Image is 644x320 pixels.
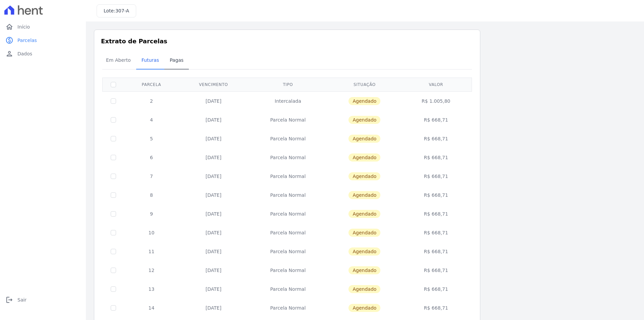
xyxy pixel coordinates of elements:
span: Agendado [348,247,380,256]
a: homeInício [3,20,83,34]
span: Agendado [348,116,380,124]
td: R$ 668,71 [401,110,471,129]
td: Parcela Normal [248,110,328,129]
td: R$ 668,71 [401,204,471,223]
td: Parcela Normal [248,299,328,317]
td: R$ 668,71 [401,148,471,167]
td: 12 [124,261,179,280]
td: 13 [124,280,179,299]
a: personDados [3,47,83,60]
td: Parcela Normal [248,242,328,261]
td: 5 [124,129,179,148]
td: [DATE] [179,167,248,186]
span: Agendado [348,210,380,218]
th: Valor [401,78,471,91]
a: logoutSair [3,293,83,307]
span: Parcelas [17,37,37,44]
td: R$ 668,71 [401,186,471,204]
span: Agendado [348,304,380,312]
td: R$ 668,71 [401,261,471,280]
td: 7 [124,167,179,186]
td: Parcela Normal [248,186,328,204]
span: Em Aberto [102,53,135,67]
span: Agendado [348,97,380,105]
td: Parcela Normal [248,261,328,280]
span: Sair [17,296,26,303]
td: [DATE] [179,148,248,167]
td: Parcela Normal [248,204,328,223]
th: Tipo [248,78,328,91]
td: [DATE] [179,223,248,242]
td: R$ 668,71 [401,242,471,261]
td: Parcela Normal [248,280,328,299]
td: Parcela Normal [248,148,328,167]
i: home [5,23,13,31]
td: [DATE] [179,261,248,280]
td: R$ 668,71 [401,299,471,317]
span: Dados [17,50,32,57]
td: [DATE] [179,129,248,148]
a: Pagas [164,52,189,70]
td: [DATE] [179,242,248,261]
span: Futuras [138,53,163,67]
td: 4 [124,110,179,129]
span: Pagas [166,53,187,67]
td: R$ 1.005,80 [401,91,471,110]
td: R$ 668,71 [401,129,471,148]
i: person [5,50,13,58]
td: 11 [124,242,179,261]
td: [DATE] [179,186,248,204]
td: [DATE] [179,91,248,110]
td: Parcela Normal [248,167,328,186]
span: Agendado [348,172,380,180]
td: [DATE] [179,299,248,317]
td: [DATE] [179,204,248,223]
a: paidParcelas [3,34,83,47]
td: Intercalada [248,91,328,110]
a: Futuras [136,52,164,70]
span: Agendado [348,229,380,237]
td: [DATE] [179,110,248,129]
th: Vencimento [179,78,248,91]
td: 2 [124,91,179,110]
td: [DATE] [179,280,248,299]
span: Agendado [348,285,380,293]
td: 10 [124,223,179,242]
span: Início [17,24,30,30]
a: Em Aberto [101,52,136,70]
td: 8 [124,186,179,204]
span: Agendado [348,135,380,143]
h3: Lote: [104,7,129,14]
td: R$ 668,71 [401,280,471,299]
span: Agendado [348,266,380,274]
h3: Extrato de Parcelas [101,37,473,46]
th: Situação [328,78,401,91]
th: Parcela [124,78,179,91]
span: Agendado [348,153,380,162]
td: Parcela Normal [248,129,328,148]
td: R$ 668,71 [401,223,471,242]
i: logout [5,296,13,304]
td: 9 [124,204,179,223]
td: 14 [124,299,179,317]
td: Parcela Normal [248,223,328,242]
i: paid [5,36,13,44]
span: Agendado [348,191,380,199]
td: 6 [124,148,179,167]
span: 307-A [115,8,129,13]
td: R$ 668,71 [401,167,471,186]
